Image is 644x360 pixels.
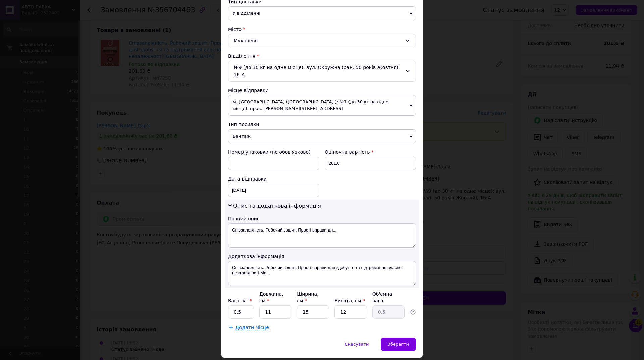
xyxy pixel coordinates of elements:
[228,122,259,127] span: Тип посилки
[297,291,318,303] label: Ширина, см
[228,253,416,260] div: Додаткова інформація
[228,261,416,285] textarea: Співзалежність. Робочий зошит. Прості вправи для здобуття та підтримання власної незалежності Ма...
[228,298,252,303] label: Вага, кг
[233,203,321,209] span: Опис та додаткова інформація
[345,342,369,347] span: Скасувати
[228,34,416,47] div: Мукачево
[228,149,319,155] div: Номер упаковки (не обов'язково)
[259,291,283,303] label: Довжина, см
[228,61,416,82] div: №9 (до 30 кг на одне місце): вул. Окружна (ран. 50 років Жовтня), 16-А
[228,215,416,222] div: Повний опис
[235,325,269,330] span: Додати місце
[372,291,405,304] div: Об'ємна вага
[228,53,416,59] div: Відділення
[325,149,416,155] div: Оціночна вартість
[228,175,319,182] div: Дата відправки
[228,6,416,20] span: У відділенні
[228,88,269,93] span: Місце відправки
[388,342,409,347] span: Зберегти
[228,95,416,116] span: м. [GEOGRAPHIC_DATA] ([GEOGRAPHIC_DATA].): №7 (до 30 кг на одне місце): пров. [PERSON_NAME][STREE...
[228,129,416,143] span: Вантаж
[228,26,416,33] div: Місто
[228,223,416,248] textarea: Співзалежність. Робочий зошит. Прості вправи дл...
[334,298,365,303] label: Висота, см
